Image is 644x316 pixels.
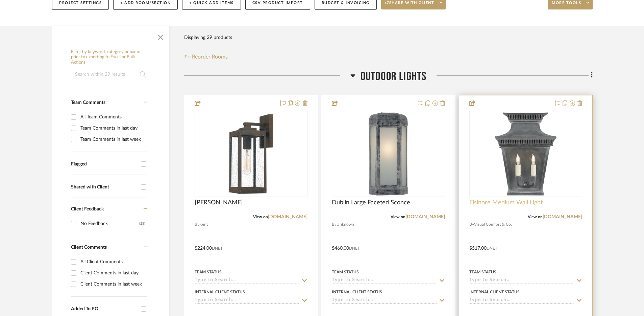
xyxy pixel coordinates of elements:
[469,199,543,206] span: Elsinore Medium Wall Light
[71,161,138,167] div: Flagged
[346,112,430,196] img: Dublin Large Faceted Sconce
[71,68,150,81] input: Search within 29 results
[71,49,150,65] h6: Filter by keyword, category or name prior to exporting to Excel or Bulk Actions
[528,215,543,219] span: View on
[192,53,228,61] span: Reorder Rooms
[71,207,104,211] span: Client Feedback
[469,221,474,228] span: By
[253,215,268,219] span: View on
[71,184,138,190] div: Shared with Client
[199,221,208,228] span: Kent
[80,256,145,267] div: All Client Comments
[195,289,245,295] div: Internal Client Status
[71,306,138,312] div: Added To PO
[469,269,496,275] div: Team Status
[385,0,435,10] span: Share with client
[332,297,437,304] input: Type to Search…
[195,199,243,206] span: [PERSON_NAME]
[332,269,359,275] div: Team Status
[209,112,293,196] img: James Allen
[195,221,199,228] span: By
[543,215,582,219] a: [DOMAIN_NAME]
[195,269,222,275] div: Team Status
[332,111,444,197] div: 0
[80,279,145,290] div: Client Comments in last week
[80,268,145,278] div: Client Comments in last day
[154,29,167,43] button: Close
[469,297,574,304] input: Type to Search…
[80,112,145,122] div: All Team Comments
[332,199,410,206] span: Dublin Large Faceted Sconce
[195,297,299,304] input: Type to Search…
[469,289,520,295] div: Internal Client Status
[332,277,437,284] input: Type to Search…
[361,69,427,84] span: OUTDOOR LIGHTS
[80,134,145,145] div: Team Comments in last week
[80,123,145,134] div: Team Comments in last day
[332,289,382,295] div: Internal Client Status
[405,215,445,219] a: [DOMAIN_NAME]
[268,215,307,219] a: [DOMAIN_NAME]
[80,218,139,229] div: No Feedback
[139,218,145,229] div: (28)
[552,0,581,10] span: More tools
[71,100,105,105] span: Team Comments
[391,215,405,219] span: View on
[195,277,299,284] input: Type to Search…
[469,277,574,284] input: Type to Search…
[184,31,232,44] div: Displaying 29 products
[474,221,512,228] span: Visual Comfort & Co.
[337,221,354,228] span: Unknown
[332,221,337,228] span: By
[71,245,107,250] span: Client Comments
[484,112,568,196] img: Elsinore Medium Wall Light
[184,53,228,61] button: Reorder Rooms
